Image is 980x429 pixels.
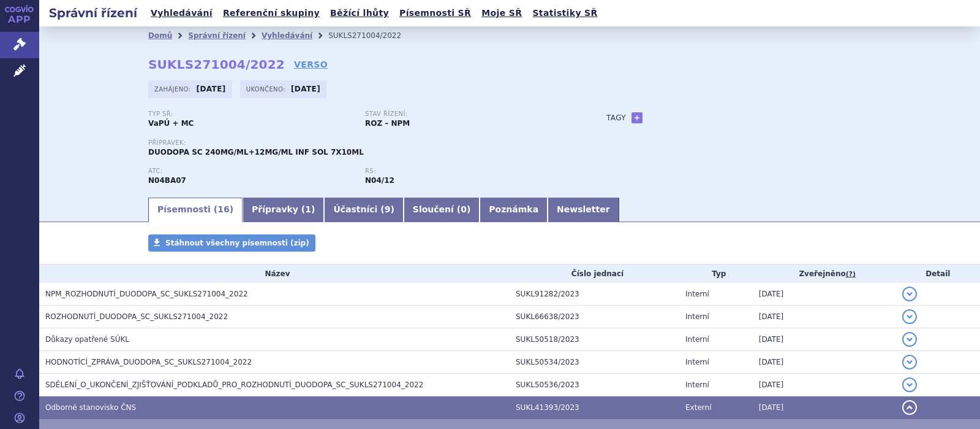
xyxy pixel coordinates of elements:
span: Ukončeno: [246,84,288,94]
li: SUKLS271004/2022 [328,26,417,45]
a: Moje SŘ [478,5,526,21]
td: [DATE] [753,396,896,419]
a: Sloučení (0) [404,198,480,222]
button: detail [902,377,917,392]
a: Vyhledávání [147,5,216,21]
a: Správní řízení [188,31,246,40]
a: Stáhnout všechny písemnosti (zip) [148,234,315,252]
button: detail [902,400,917,415]
h2: Správní řízení [39,4,147,21]
a: Písemnosti (16) [148,198,243,222]
span: Zahájeno: [154,84,193,94]
span: SDĚLENÍ_O_UKONČENÍ_ZJIŠŤOVÁNÍ_PODKLADŮ_PRO_ROZHODNUTÍ_DUODOPA_SC_SUKLS271004_2022 [45,381,423,389]
span: 9 [385,204,391,214]
th: Číslo jednací [510,265,679,283]
a: Poznámka [480,198,548,222]
strong: [DATE] [291,85,320,93]
a: Referenční skupiny [219,5,323,21]
a: Vyhledávání [262,31,312,40]
span: Stáhnout všechny písemnosti (zip) [165,239,309,247]
strong: SUKLS271004/2022 [148,57,285,72]
span: Externí [685,403,711,412]
strong: VaPÚ + MC [148,119,194,128]
button: detail [902,355,917,369]
abbr: (?) [846,270,856,279]
h3: Tagy [606,110,626,125]
button: detail [902,332,917,347]
span: Interní [685,381,709,389]
p: ATC: [148,168,353,175]
span: 16 [217,204,229,214]
td: SUKL41393/2023 [510,396,679,419]
button: detail [902,309,917,324]
strong: foslevodopa a inhibitor dekarboxylasy [365,176,394,185]
td: SUKL66638/2023 [510,306,679,328]
span: Interní [685,312,709,321]
strong: ROZ – NPM [365,119,410,128]
a: Běžící lhůty [326,5,393,21]
span: DUODOPA SC 240MG/ML+12MG/ML INF SOL 7X10ML [148,148,364,157]
span: NPM_ROZHODNUTÍ_DUODOPA_SC_SUKLS271004_2022 [45,290,248,298]
td: [DATE] [753,351,896,374]
p: Stav řízení: [365,110,570,118]
a: Domů [148,31,172,40]
a: Přípravky (1) [243,198,324,222]
a: Newsletter [548,198,619,222]
td: [DATE] [753,283,896,306]
td: SUKL50518/2023 [510,328,679,351]
td: SUKL50534/2023 [510,351,679,374]
td: [DATE] [753,306,896,328]
th: Zveřejněno [753,265,896,283]
p: Typ SŘ: [148,110,353,118]
strong: [DATE] [197,85,226,93]
span: Interní [685,335,709,344]
span: Interní [685,358,709,366]
button: detail [902,287,917,301]
td: [DATE] [753,374,896,396]
span: HODNOTÍCÍ_ZPRÁVA_DUODOPA_SC_SUKLS271004_2022 [45,358,252,366]
td: SUKL91282/2023 [510,283,679,306]
span: 0 [461,204,467,214]
span: 1 [305,204,311,214]
a: Písemnosti SŘ [396,5,475,21]
a: Účastníci (9) [324,198,403,222]
th: Detail [896,265,980,283]
span: Důkazy opatřené SÚKL [45,335,129,344]
th: Název [39,265,510,283]
strong: FOSLEVODOPA A INHIBITOR DEKARBOXYLASY [148,176,186,185]
a: VERSO [294,58,328,71]
p: Přípravek: [148,139,582,147]
td: SUKL50536/2023 [510,374,679,396]
a: Statistiky SŘ [529,5,601,21]
span: ROZHODNUTÍ_DUODOPA_SC_SUKLS271004_2022 [45,312,228,321]
th: Typ [679,265,753,283]
span: Odborné stanovisko ČNS [45,403,136,412]
td: [DATE] [753,328,896,351]
a: + [631,112,643,123]
p: RS: [365,168,570,175]
span: Interní [685,290,709,298]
